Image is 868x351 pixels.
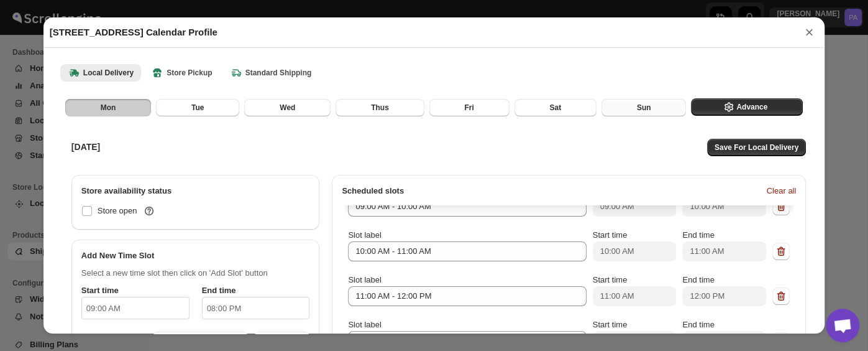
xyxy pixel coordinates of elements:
div: Start time [593,229,677,261]
button: Clear all [759,181,803,201]
span: Sat [549,103,561,113]
b: Standard Shipping [230,67,312,79]
div: Slot label [348,274,586,306]
span: Thus [371,103,389,113]
b: Local Delivery [68,67,134,79]
span: Mon [101,103,116,113]
div: End time [682,274,766,306]
h2: [STREET_ADDRESS] Calendar Profile [50,26,217,39]
h3: Store availability status [81,185,309,197]
span: Clear all [766,185,796,197]
p: Select a new time slot then click on 'Add Slot' button [81,267,309,279]
span: Tue [191,103,204,113]
button: Advance [691,98,803,116]
button: Add Slot [254,332,309,349]
button: Fri [429,99,509,116]
div: Slot label [348,319,586,351]
span: Advance [736,102,767,112]
button: Sat [514,99,596,116]
button: Standard delivery [222,64,319,82]
span: Wed [280,103,295,113]
span: Store open [98,205,156,217]
h2: Add New Time Slot [81,250,309,262]
button: Store pickup [144,64,219,82]
a: Open chat [826,309,859,342]
button: Tue [156,99,239,116]
button: × [800,24,818,41]
span: Fri [464,103,473,113]
span: Save For Local Delivery [715,143,798,152]
span: Sun [637,103,651,113]
b: Start time [81,286,119,295]
b: Store Pickup [151,67,212,79]
div: Slot label [348,229,586,261]
button: Thus [336,99,424,116]
button: Mon [65,99,151,116]
div: Start time [593,274,677,306]
div: End time [682,229,766,261]
div: End time [682,319,766,351]
button: Local delivery [60,64,141,82]
button: Wed [244,99,331,116]
h3: Scheduled slots [342,185,756,197]
b: End time [202,286,236,295]
h5: [DATE] [71,141,100,153]
button: Save For Local Delivery [707,139,806,156]
div: Start time [593,319,677,351]
button: Add Using Intervals [153,332,248,349]
button: Sun [601,99,686,116]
